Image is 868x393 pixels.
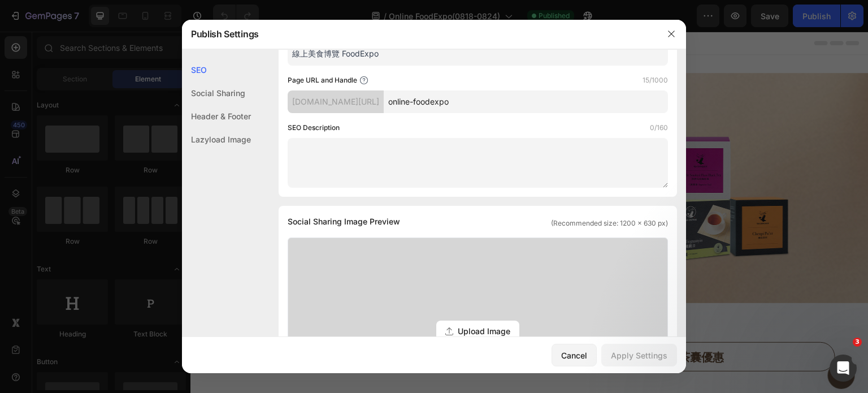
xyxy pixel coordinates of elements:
label: 0/160 [650,122,668,133]
div: Social Sharing [182,81,251,105]
div: [DOMAIN_NAME][URL] [288,90,384,113]
span: (Recommended size: 1200 x 630 px) [551,218,668,228]
div: Apply Settings [611,349,667,361]
span: 3 [853,338,862,347]
div: Publish Settings [182,19,657,49]
span: Social Sharing Image Preview [288,215,400,228]
div: Header & Footer [182,105,251,128]
div: Cancel [561,349,587,361]
a: 茶機優惠​ [33,310,301,340]
label: Page URL and Handle [288,75,357,86]
span: Upload Image [458,325,510,337]
iframe: Intercom live chat [830,355,857,382]
button: Apply Settings [601,344,677,366]
a: 茶囊優惠​ [377,310,645,340]
p: 茶囊優惠​ [488,315,533,335]
label: 15/1000 [643,75,668,86]
div: SEO [182,58,251,81]
p: 茶機優惠​ [144,315,189,335]
input: Title [288,43,668,66]
input: Handle [384,90,668,113]
button: Cancel [552,344,597,366]
div: Lazyload Image [182,128,251,151]
label: SEO Description [288,122,340,133]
